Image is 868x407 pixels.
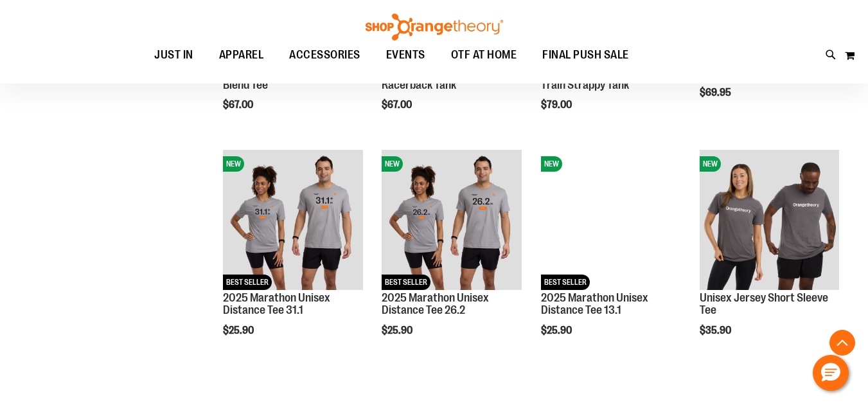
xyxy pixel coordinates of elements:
span: $35.90 [700,325,733,336]
a: lululemon Classic-Fit Cotton-Blend Tee [223,66,360,91]
div: product [693,143,846,369]
span: BEST SELLER [541,275,590,290]
div: product [375,143,527,369]
span: EVENTS [386,41,425,69]
a: lululemon [PERSON_NAME] Train Strappy Tank [541,66,665,91]
span: $67.00 [382,99,414,111]
a: JUST IN [141,41,206,69]
span: NEW [382,156,403,172]
span: $25.90 [223,325,256,336]
a: 2025 Marathon Unisex Distance Tee 31.1 [223,291,330,317]
a: 2025 Marathon Unisex Distance Tee 26.2NEWBEST SELLER [382,150,521,291]
img: 2025 Marathon Unisex Distance Tee 31.1 [223,150,362,289]
a: 2025 Marathon Unisex Distance Tee 26.2 [382,291,489,317]
a: Unisex Jersey Short Sleeve Tee [700,291,828,317]
a: EVENTS [373,41,438,70]
a: 2025 Marathon Unisex Distance Tee 31.1NEWBEST SELLER [223,150,362,291]
span: ACCESSORIES [289,41,360,69]
span: $25.90 [541,325,574,336]
a: OTF AT HOME [438,41,530,70]
span: FINAL PUSH SALE [542,41,629,69]
span: OTF AT HOME [451,41,517,69]
span: NEW [223,156,244,172]
a: FINAL PUSH SALE [529,41,642,70]
img: Unisex Jersey Short Sleeve Tee [700,150,839,289]
div: product [217,143,369,369]
span: JUST IN [154,41,193,69]
img: 2025 Marathon Unisex Distance Tee 26.2 [382,150,521,289]
span: NEW [541,156,562,172]
div: product [535,143,687,369]
a: APPAREL [206,41,277,70]
span: $25.90 [382,325,414,336]
span: APPAREL [219,41,264,69]
a: 2025 Marathon Unisex Distance Tee 13.1 [541,291,648,317]
span: NEW [700,156,721,172]
a: Unisex Jersey Short Sleeve TeeNEW [700,150,839,291]
a: ACCESSORIES [276,41,373,70]
span: $79.00 [541,99,574,111]
a: 2025 Marathon Unisex Distance Tee 13.1NEWBEST SELLER [541,150,680,291]
span: BEST SELLER [223,275,272,290]
img: Shop Orangetheory [364,14,505,41]
a: lululemon Align Waist Length Racerback Tank [382,66,516,91]
button: Back To Top [829,330,855,356]
span: BEST SELLER [382,275,430,290]
button: Hello, have a question? Let’s chat. [813,355,849,391]
span: $69.95 [700,87,733,98]
span: $67.00 [223,99,255,111]
img: 2025 Marathon Unisex Distance Tee 13.1 [541,150,680,289]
